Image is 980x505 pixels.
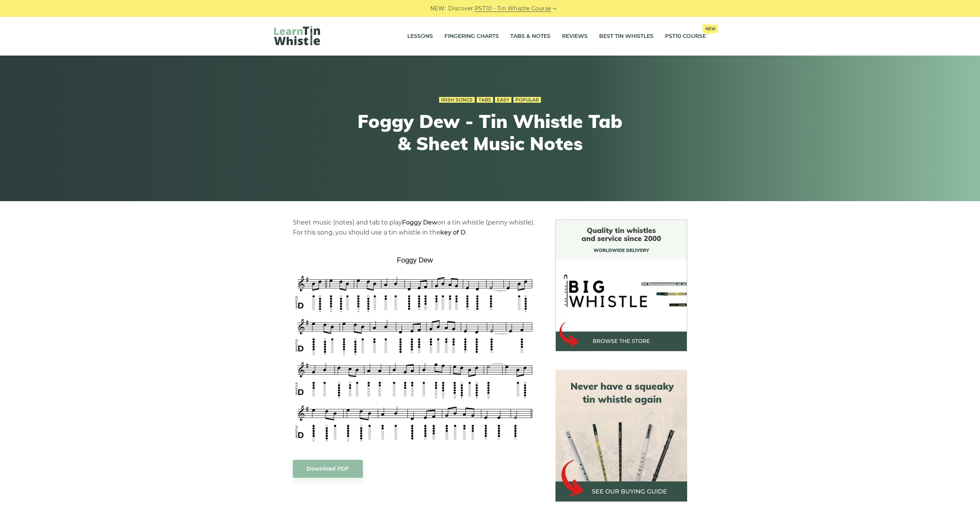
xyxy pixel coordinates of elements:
span: New [702,25,718,33]
a: Irish Songs [439,97,475,103]
a: Reviews [562,27,588,46]
a: Best Tin Whistles [599,27,653,46]
img: Foggy Dew Tin Whistle Tab & Sheet Music [293,253,537,444]
strong: key of D [440,229,465,236]
strong: Foggy Dew [402,219,438,226]
a: Easy [495,97,511,103]
img: LearnTinWhistle.com [274,26,320,45]
a: PST10 CourseNew [665,27,706,46]
a: Popular [513,97,541,103]
a: Tabs [477,97,493,103]
p: Sheet music (notes) and tab to play on a tin whistle (penny whistle). For this song, you should u... [293,218,537,238]
img: tin whistle buying guide [555,370,687,502]
a: Download PDF [293,460,363,478]
a: Fingering Charts [444,27,499,46]
a: Tabs & Notes [510,27,550,46]
img: BigWhistle Tin Whistle Store [555,220,687,351]
h1: Foggy Dew - Tin Whistle Tab & Sheet Music Notes [349,110,631,154]
a: Lessons [407,27,433,46]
